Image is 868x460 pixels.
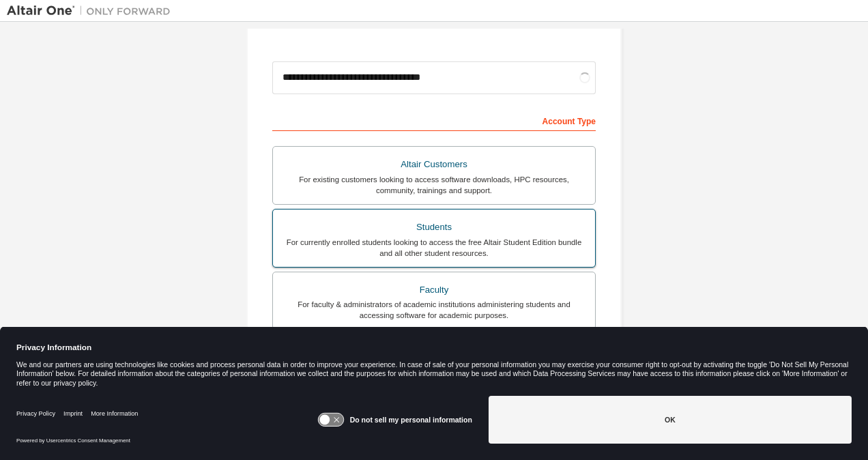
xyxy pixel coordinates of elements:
div: For existing customers looking to access software downloads, HPC resources, community, trainings ... [281,174,587,196]
div: Students [281,218,587,237]
div: Altair Customers [281,155,587,174]
div: For currently enrolled students looking to access the free Altair Student Edition bundle and all ... [281,237,587,259]
div: Account Type [272,109,596,131]
img: Altair One [7,4,177,18]
div: Faculty [281,281,587,300]
div: For faculty & administrators of academic institutions administering students and accessing softwa... [281,299,587,321]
